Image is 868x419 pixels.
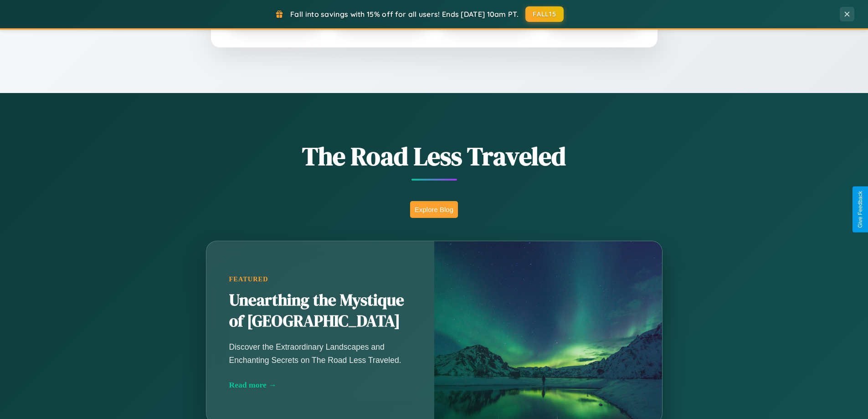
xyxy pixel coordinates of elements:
button: FALL15 [525,6,564,22]
div: Read more → [229,380,411,390]
div: Give Feedback [857,191,863,228]
p: Discover the Extraordinary Landscapes and Enchanting Secrets on The Road Less Traveled. [229,341,411,366]
span: Fall into savings with 15% off for all users! Ends [DATE] 10am PT. [290,10,519,19]
h2: Unearthing the Mystique of [GEOGRAPHIC_DATA] [229,290,411,332]
button: Explore Blog [410,201,458,218]
div: Featured [229,275,411,283]
h1: The Road Less Traveled [161,139,708,174]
